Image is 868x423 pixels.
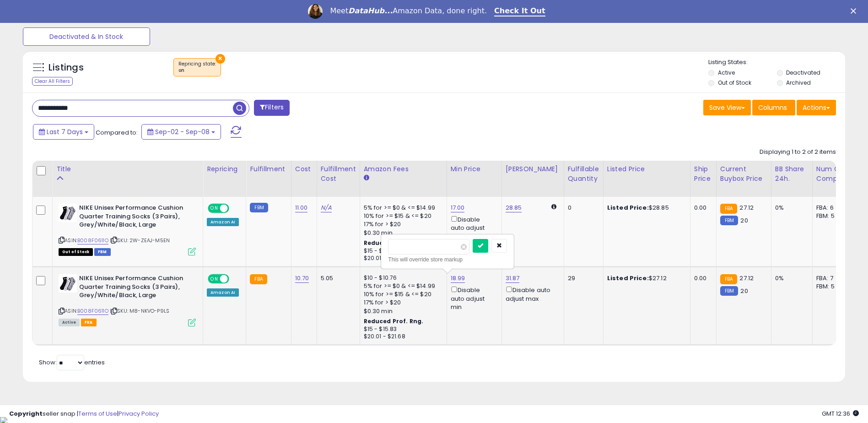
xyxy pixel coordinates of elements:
[451,203,465,212] a: 17.00
[59,274,196,325] div: ASIN:
[506,285,557,303] div: Disable auto adjust max
[141,124,221,140] button: Sep-02 - Sep-08
[207,288,239,297] div: Amazon AI
[822,409,859,418] span: 2025-09-16 12:36 GMT
[178,60,216,74] span: Repricing state :
[797,100,836,115] button: Actions
[775,204,805,212] div: 0%
[607,204,683,212] div: $28.85
[786,69,820,76] label: Deactivated
[295,164,313,174] div: Cost
[254,100,290,116] button: Filters
[209,275,220,283] span: ON
[364,317,424,325] b: Reduced Prof. Rng.
[494,6,545,16] a: Check It Out
[364,174,369,182] small: Amazon Fees.
[96,128,138,137] span: Compared to:
[110,237,170,244] span: | SKU: 2W-ZEAJ-M5EN
[32,77,73,86] div: Clear All Filters
[216,54,225,64] button: ×
[720,274,737,284] small: FBA
[694,274,709,282] div: 0.00
[506,274,520,283] a: 31.87
[364,239,424,247] b: Reduced Prof. Rng.
[77,307,108,315] a: B008F0611O
[207,218,239,226] div: Amazon AI
[816,274,846,282] div: FBA: 7
[506,203,522,212] a: 28.85
[308,4,323,19] img: Profile image for Georgie
[451,214,495,241] div: Disable auto adjust min
[364,307,440,315] div: $0.30 min
[364,333,440,341] div: $20.01 - $21.68
[364,247,440,255] div: $15 - $15.83
[718,69,735,76] label: Active
[321,164,356,184] div: Fulfillment Cost
[816,204,846,212] div: FBA: 6
[250,164,287,174] div: Fulfillment
[568,164,599,184] div: Fulfillable Quantity
[250,203,268,212] small: FBM
[321,274,353,282] div: 5.05
[718,79,751,87] label: Out of Stock
[775,164,809,184] div: BB Share 24h.
[79,204,190,232] b: NIKE Unisex Performance Cushion Quarter Training Socks (3 Pairs), Grey/White/Black, Large
[451,274,465,283] a: 18.99
[816,212,846,220] div: FBM: 5
[178,67,216,74] div: on
[816,164,850,184] div: Num of Comp.
[694,164,712,184] div: Ship Price
[77,237,108,244] a: B008F0611O
[59,274,77,293] img: 418cxgynL9L._SL40_.jpg
[364,204,440,212] div: 5% for >= $0 & <= $14.99
[364,290,440,298] div: 10% for >= $15 & <= $20
[330,6,487,16] div: Meet Amazon Data, done right.
[506,164,560,174] div: [PERSON_NAME]
[110,307,169,315] span: | SKU: M8-NKVO-P9LS
[708,58,845,67] p: Listing States:
[364,282,440,290] div: 5% for >= $0 & <= $14.99
[364,220,440,228] div: 17% for > $20
[209,205,220,212] span: ON
[364,274,440,282] div: $10 - $10.76
[758,103,787,112] span: Columns
[228,205,243,212] span: OFF
[364,325,440,333] div: $15 - $15.83
[568,274,596,282] div: 29
[720,204,737,214] small: FBA
[740,216,748,225] span: 20
[33,124,94,140] button: Last 7 Days
[786,79,811,87] label: Archived
[59,204,196,255] div: ASIN:
[295,203,308,212] a: 11.00
[451,285,495,311] div: Disable auto adjust min
[388,255,507,264] div: This will override store markup
[851,8,860,14] div: Close
[59,204,77,222] img: 418cxgynL9L._SL40_.jpg
[752,100,795,115] button: Columns
[78,409,117,418] a: Terms of Use
[364,164,443,174] div: Amazon Fees
[49,61,84,74] h5: Listings
[23,27,150,46] button: Deactivated & In Stock
[364,298,440,307] div: 17% for > $20
[79,274,190,302] b: NIKE Unisex Performance Cushion Quarter Training Socks (3 Pairs), Grey/White/Black, Large
[119,409,159,418] a: Privacy Policy
[720,164,767,184] div: Current Buybox Price
[295,274,309,283] a: 10.70
[703,100,751,115] button: Save View
[47,127,83,136] span: Last 7 Days
[607,274,683,282] div: $27.12
[39,358,105,367] span: Show: entries
[94,248,111,256] span: FBM
[760,148,836,157] div: Displaying 1 to 2 of 2 items
[739,203,754,212] span: 27.12
[228,275,243,283] span: OFF
[720,216,738,225] small: FBM
[451,164,498,174] div: Min Price
[348,6,393,15] i: DataHub...
[250,274,267,284] small: FBA
[775,274,805,282] div: 0%
[56,164,199,174] div: Title
[81,319,97,326] span: FBA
